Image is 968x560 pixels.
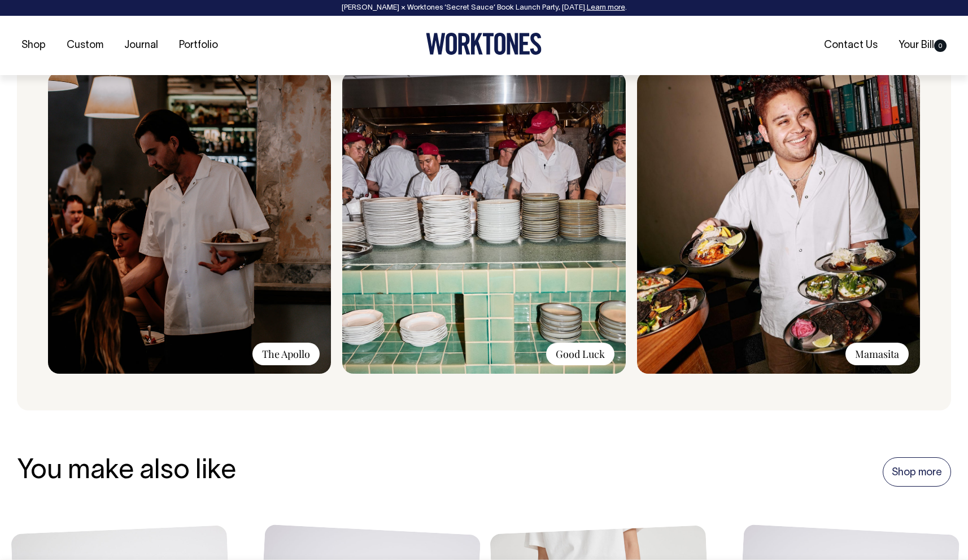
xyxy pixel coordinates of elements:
a: Shop [17,36,50,55]
a: Your Bill0 [894,36,951,55]
a: Journal [120,36,163,55]
div: Mamasita [845,343,909,365]
div: [PERSON_NAME] × Worktones ‘Secret Sauce’ Book Launch Party, [DATE]. . [11,4,957,12]
a: Learn more [587,5,625,11]
img: AB5I8998_NikkiTo.jpg [48,72,331,374]
span: 0 [934,40,947,52]
img: Mamasita.jpg [637,72,920,374]
a: Shop more [883,457,951,487]
img: Goodluck007A9461.jpg [342,72,625,374]
a: Portfolio [175,36,223,55]
a: Custom [62,36,108,55]
a: Contact Us [819,36,882,55]
div: The Apollo [252,343,320,365]
h3: You make also like [17,457,236,487]
div: Good Luck [546,343,614,365]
